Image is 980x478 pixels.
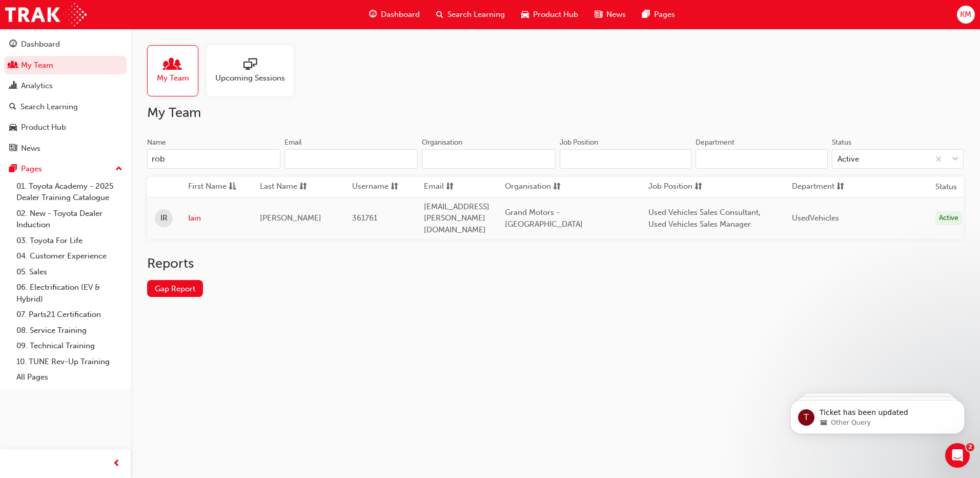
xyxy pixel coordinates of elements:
[505,181,551,193] span: Organisation
[606,9,626,21] span: News
[207,45,302,96] a: Upcoming Sessions
[4,35,127,54] a: Dashboard
[391,181,398,193] span: sorting-icon
[4,33,127,160] button: DashboardMy TeamAnalyticsSearch LearningProduct HubNews
[352,181,409,193] button: Usernamesorting-icon
[634,4,683,25] a: pages-iconPages
[113,457,120,470] span: prev-icon
[260,181,297,193] span: Last Name
[21,143,40,154] div: News
[9,144,17,153] span: news-icon
[952,153,959,166] span: down-icon
[12,323,127,338] a: 08. Service Training
[21,163,42,175] div: Pages
[229,181,236,193] span: asc-icon
[935,181,957,193] th: Status
[648,181,692,193] span: Job Position
[12,280,127,307] a: 06. Electrification (EV & Hybrid)
[648,208,761,229] span: Used Vehicles Sales Consultant, Used Vehicles Sales Manager
[9,165,17,174] span: pages-icon
[21,80,53,92] div: Analytics
[369,8,377,21] span: guage-icon
[838,153,859,165] div: Active
[424,181,444,193] span: Email
[5,3,87,26] img: Trak
[648,181,705,193] button: Job Positionsorting-icon
[12,307,127,323] a: 07. Parts21 Certification
[792,181,834,193] span: Department
[560,149,692,169] input: Job Position
[642,8,650,21] span: pages-icon
[595,8,602,21] span: news-icon
[696,149,828,169] input: Department
[960,9,971,21] span: KM
[505,208,583,229] span: Grand Motors - [GEOGRAPHIC_DATA]
[446,181,454,193] span: sorting-icon
[299,181,307,193] span: sorting-icon
[654,9,675,21] span: Pages
[188,181,227,193] span: First Name
[695,181,702,193] span: sorting-icon
[243,58,257,72] span: sessionType_ONLINE_URL-icon
[447,9,505,21] span: Search Learning
[9,103,16,112] span: search-icon
[4,139,127,158] a: News
[12,178,127,206] a: 01. Toyota Academy - 2025 Dealer Training Catalogue
[284,149,418,169] input: Email
[188,181,244,193] button: First Nameasc-icon
[521,8,529,21] span: car-icon
[361,4,428,25] a: guage-iconDashboard
[9,40,17,49] span: guage-icon
[12,369,127,385] a: All Pages
[935,211,962,225] div: Active
[4,160,127,178] button: Pages
[12,248,127,264] a: 04. Customer Experience
[945,443,970,468] iframe: Intercom live chat
[4,118,127,137] a: Product Hub
[513,4,586,25] a: car-iconProduct Hub
[284,137,302,148] div: Email
[436,8,443,21] span: search-icon
[428,4,513,25] a: search-iconSearch Learning
[792,213,839,223] span: UsedVehicles
[424,181,480,193] button: Emailsorting-icon
[836,181,844,193] span: sorting-icon
[560,137,598,148] div: Job Position
[12,338,127,354] a: 09. Technical Training
[147,105,964,121] h2: My Team
[424,202,489,234] span: [EMAIL_ADDRESS][PERSON_NAME][DOMAIN_NAME]
[957,6,975,24] button: KM
[553,181,561,193] span: sorting-icon
[160,212,168,224] span: IR
[9,82,17,91] span: chart-icon
[505,181,561,193] button: Organisationsorting-icon
[832,137,851,148] div: Status
[147,45,207,96] a: My Team
[147,280,203,297] a: Gap Report
[260,213,321,223] span: [PERSON_NAME]
[696,137,734,148] div: Department
[422,149,555,169] input: Organisation
[9,61,17,70] span: people-icon
[21,122,66,133] div: Product Hub
[422,137,462,148] div: Organisation
[775,379,980,450] iframe: Intercom notifications message
[188,212,244,224] a: Iain
[352,181,389,193] span: Username
[12,206,127,233] a: 02. New - Toyota Dealer Induction
[9,123,17,132] span: car-icon
[12,233,127,249] a: 03. Toyota For Life
[4,76,127,95] a: Analytics
[147,255,964,272] h2: Reports
[586,4,634,25] a: news-iconNews
[21,101,78,113] div: Search Learning
[147,149,280,169] input: Name
[966,443,974,451] span: 2
[4,97,127,116] a: Search Learning
[147,137,166,148] div: Name
[21,38,60,50] div: Dashboard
